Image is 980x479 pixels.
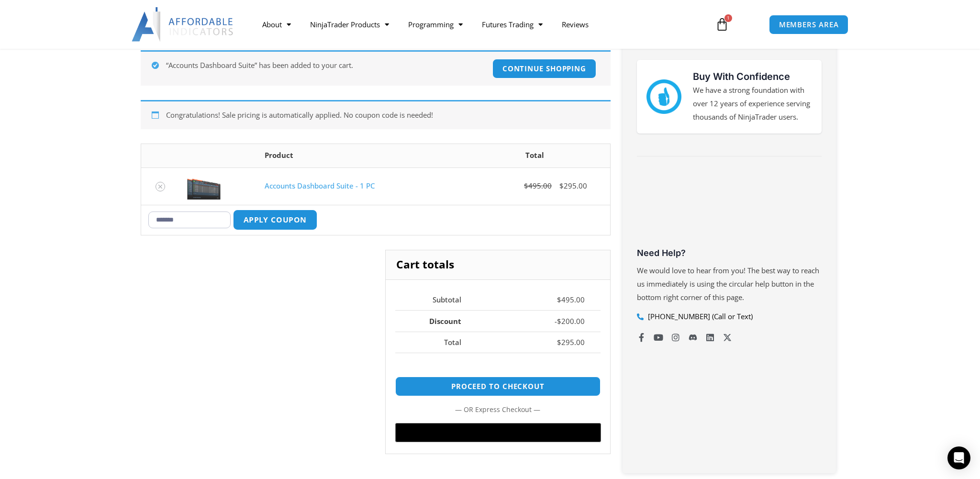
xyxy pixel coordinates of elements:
[779,21,839,28] span: MEMBERS AREA
[947,446,970,469] div: Open Intercom Messenger
[233,210,317,230] button: Apply coupon
[399,13,472,35] a: Programming
[557,337,585,347] bdi: 295.00
[301,13,399,35] a: NinjaTrader Products
[637,173,822,245] iframe: Customer reviews powered by Trustpilot
[637,266,819,302] span: We would love to hear from you! The best way to reach us immediately is using the circular help b...
[395,403,601,416] p: — or —
[557,295,585,304] bdi: 495.00
[132,7,234,42] img: LogoAI | Affordable Indicators – NinjaTrader
[395,332,478,353] th: Total
[472,13,552,35] a: Futures Trading
[637,247,822,258] h3: Need Help?
[395,290,478,311] th: Subtotal
[187,173,221,200] img: Screenshot 2024-08-26 155710eeeee | Affordable Indicators – NinjaTrader
[141,50,611,86] div: “Accounts Dashboard Suite” has been added to your cart.
[557,316,585,326] bdi: 200.00
[492,59,596,78] a: Continue shopping
[395,377,601,396] a: Proceed to checkout
[395,423,601,442] button: Buy with GPay
[524,181,552,190] bdi: 495.00
[557,337,561,347] span: $
[552,13,598,35] a: Reviews
[253,13,704,35] nav: Menu
[646,310,753,323] span: [PHONE_NUMBER] (Call or Text)
[557,316,561,326] span: $
[557,295,561,304] span: $
[693,84,813,124] p: We have a strong foundation with over 12 years of experience serving thousands of NinjaTrader users.
[559,181,587,190] bdi: 295.00
[646,79,681,114] img: mark thumbs good 43913 | Affordable Indicators – NinjaTrader
[693,69,813,84] h3: Buy With Confidence
[724,14,732,22] span: 1
[524,181,528,190] span: $
[156,182,165,191] a: Remove Accounts Dashboard Suite - 1 PC from cart
[141,100,611,129] div: Congratulations! Sale pricing is automatically applied. No coupon code is needed!
[395,364,601,372] iframe: PayPal Message 1
[559,181,564,190] span: $
[253,13,301,35] a: About
[386,250,610,280] h2: Cart totals
[701,11,743,38] a: 1
[395,310,478,332] th: Discount
[257,144,459,167] th: Product
[459,144,610,167] th: Total
[555,316,557,326] span: -
[769,15,849,34] a: MEMBERS AREA
[265,181,375,190] a: Accounts Dashboard Suite - 1 PC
